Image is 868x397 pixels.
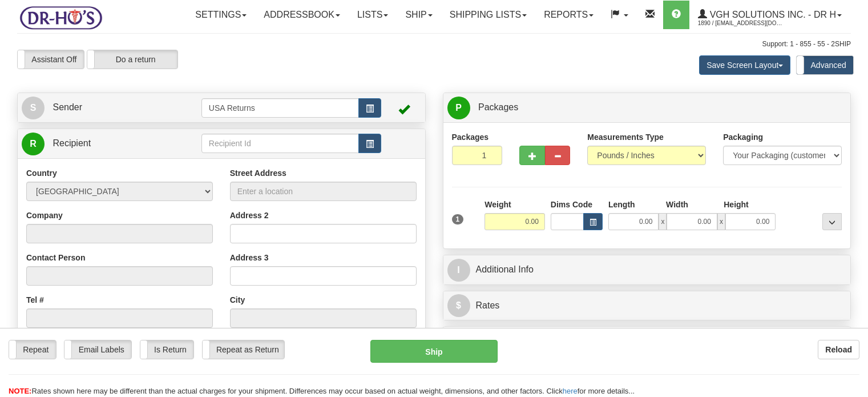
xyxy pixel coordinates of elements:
[370,340,498,363] button: Ship
[698,18,784,29] span: 1890 / [EMAIL_ADDRESS][DOMAIN_NAME]
[447,259,470,282] span: I
[22,133,45,155] span: R
[230,167,286,179] label: Street Address
[17,39,851,49] div: Support: 1 - 855 - 55 - 2SHIP
[724,199,749,210] label: Height
[452,214,464,224] span: 1
[447,294,847,318] a: $Rates
[535,1,602,29] a: Reports
[255,1,349,29] a: Addressbook
[53,138,91,148] span: Recipient
[818,340,859,359] button: Reload
[26,167,57,179] label: Country
[447,258,847,282] a: IAdditional Info
[699,55,790,75] button: Save Screen Layout
[825,345,852,354] b: Reload
[53,102,82,112] span: Sender
[822,213,842,230] div: ...
[26,252,85,263] label: Contact Person
[707,10,836,19] span: VGH Solutions Inc. - Dr H
[18,50,84,69] label: Assistant Off
[349,1,397,29] a: Lists
[17,3,104,32] img: logo1890.jpg
[447,294,470,317] span: $
[478,102,518,112] span: Packages
[441,1,535,29] a: Shipping lists
[551,199,592,210] label: Dims Code
[201,98,359,118] input: Sender Id
[9,387,31,395] span: NOTE:
[723,131,763,143] label: Packaging
[485,199,511,210] label: Weight
[230,182,417,201] input: Enter a location
[201,134,359,153] input: Recipient Id
[659,213,667,230] span: x
[230,210,269,221] label: Address 2
[87,50,177,69] label: Do a return
[26,294,44,306] label: Tel #
[452,131,489,143] label: Packages
[140,340,193,359] label: Is Return
[797,56,853,74] label: Advanced
[26,210,63,221] label: Company
[587,131,664,143] label: Measurements Type
[666,199,688,210] label: Width
[22,132,181,155] a: R Recipient
[447,96,847,119] a: P Packages
[717,213,725,230] span: x
[842,140,867,256] iframe: chat widget
[608,199,635,210] label: Length
[64,340,131,359] label: Email Labels
[689,1,850,29] a: VGH Solutions Inc. - Dr H 1890 / [EMAIL_ADDRESS][DOMAIN_NAME]
[230,252,269,263] label: Address 3
[447,97,470,119] span: P
[22,97,45,119] span: S
[9,340,56,359] label: Repeat
[22,96,201,119] a: S Sender
[230,294,245,306] label: City
[203,340,284,359] label: Repeat as Return
[187,1,255,29] a: Settings
[397,1,441,29] a: Ship
[563,387,578,395] a: here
